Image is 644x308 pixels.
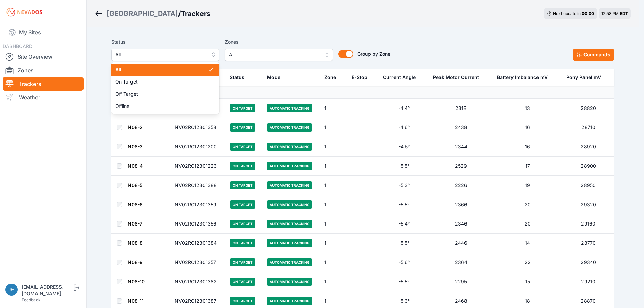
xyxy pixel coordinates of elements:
[111,62,219,114] div: All
[115,51,206,59] span: All
[111,49,219,61] button: All
[115,78,207,85] span: On Target
[115,91,207,97] span: Off Target
[115,103,207,110] span: Offline
[115,66,207,73] span: All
